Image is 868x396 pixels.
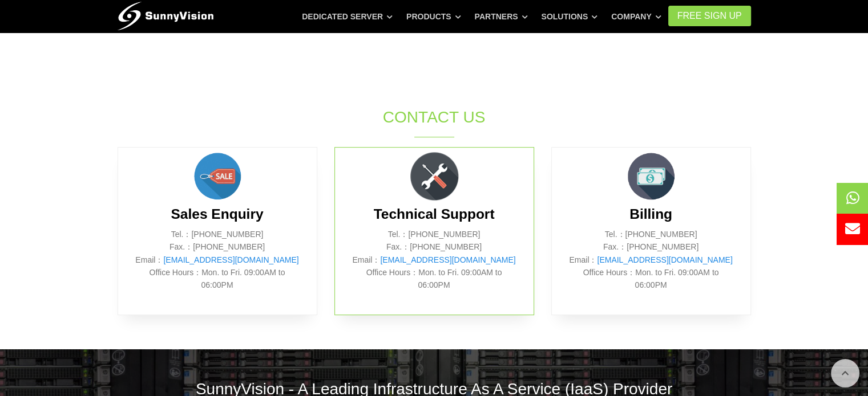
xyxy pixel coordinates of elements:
img: money.png [623,148,680,205]
a: [EMAIL_ADDRESS][DOMAIN_NAME] [380,255,515,264]
b: Billing [629,206,672,222]
a: Solutions [541,6,597,27]
img: sales.png [189,148,246,205]
h1: Contact Us [244,106,624,128]
a: Partners [475,6,528,27]
a: [EMAIL_ADDRESS][DOMAIN_NAME] [163,255,298,264]
a: FREE Sign Up [668,6,751,26]
a: Products [406,6,461,27]
a: [EMAIL_ADDRESS][DOMAIN_NAME] [597,255,732,264]
img: flat-repair-tools.png [406,148,463,205]
p: Tel.：[PHONE_NUMBER] Fax.：[PHONE_NUMBER] Email： Office Hours：Mon. to Fri. 09:00AM to 06:00PM [352,228,516,292]
b: Technical Support [374,206,495,222]
p: Tel.：[PHONE_NUMBER] Fax.：[PHONE_NUMBER] Email： Office Hours：Mon. to Fri. 09:00AM to 06:00PM [569,228,733,292]
a: Dedicated Server [302,6,393,27]
b: Sales Enquiry [171,206,263,222]
a: Company [611,6,661,27]
p: Tel.：[PHONE_NUMBER] Fax.：[PHONE_NUMBER] Email： Office Hours：Mon. to Fri. 09:00AM to 06:00PM [135,228,300,292]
